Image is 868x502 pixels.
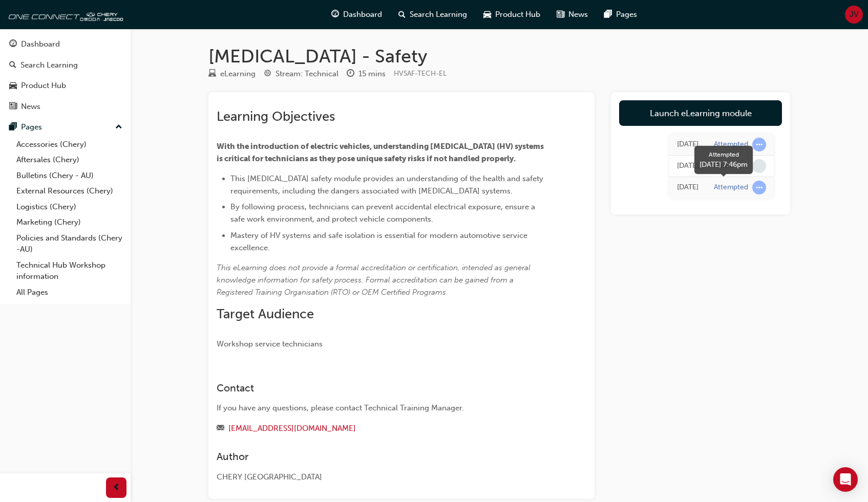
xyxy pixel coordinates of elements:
[217,402,549,414] div: If you have any questions, please contact Technical Training Manager.
[12,152,126,168] a: Aftersales (Chery)
[5,4,123,25] img: oneconnect
[557,8,564,21] span: news-icon
[483,8,491,21] span: car-icon
[230,202,537,224] span: By following process, technicians can prevent accidental electrical exposure, ensure a safe work ...
[9,81,17,91] span: car-icon
[115,121,122,134] span: up-icon
[619,100,782,126] a: Launch eLearning module
[343,9,382,20] span: Dashboard
[604,8,612,21] span: pages-icon
[677,182,698,193] div: Sat Aug 23 2025 19:46:18 GMT+0800 (Australian Western Standard Time)
[208,68,256,80] div: Type
[752,181,766,194] span: learningRecordVerb_ATTEMPT-icon
[12,230,126,257] a: Policies and Standards (Chery -AU)
[347,70,354,79] span: clock-icon
[410,9,467,20] span: Search Learning
[495,9,540,20] span: Product Hub
[217,424,224,433] span: email-icon
[4,35,126,54] a: Dashboard
[220,68,256,80] div: eLearning
[217,108,335,124] span: Learning Objectives
[264,70,271,79] span: target-icon
[21,38,60,50] div: Dashboard
[616,9,637,20] span: Pages
[568,9,588,20] span: News
[714,140,748,149] div: Attempted
[12,285,126,300] a: All Pages
[217,471,549,483] div: CHERY [GEOGRAPHIC_DATA]
[12,137,126,152] a: Accessories (Chery)
[4,118,126,137] button: Pages
[12,168,126,184] a: Bulletins (Chery - AU)
[752,159,766,173] span: learningRecordVerb_NONE-icon
[21,121,42,133] div: Pages
[548,4,596,25] a: news-iconNews
[21,101,40,113] div: News
[20,59,78,71] div: Search Learning
[12,183,126,199] a: External Resources (Chery)
[850,9,858,20] span: JV
[230,174,545,195] span: This [MEDICAL_DATA] safety module provides an understanding of the health and safety requirements...
[398,8,406,21] span: search-icon
[217,422,549,435] div: Email
[331,8,339,21] span: guage-icon
[347,68,386,80] div: Duration
[390,4,475,25] a: search-iconSearch Learning
[4,56,126,75] a: Search Learning
[700,159,748,170] div: [DATE] 7:46pm
[217,306,314,322] span: Target Audience
[677,139,698,150] div: Sat Aug 23 2025 22:35:47 GMT+0800 (Australian Western Standard Time)
[4,76,126,95] a: Product Hub
[9,40,17,49] span: guage-icon
[208,45,790,68] h1: [MEDICAL_DATA] - Safety
[208,70,216,79] span: learningResourceType_ELEARNING-icon
[4,97,126,116] a: News
[9,123,17,132] span: pages-icon
[9,102,17,112] span: news-icon
[21,80,66,92] div: Product Hub
[833,467,858,492] div: Open Intercom Messenger
[394,69,447,78] span: Learning resource code
[276,68,338,80] div: Stream: Technical
[230,231,530,252] span: Mastery of HV systems and safe isolation is essential for modern automotive service excellence.
[714,183,748,192] div: Attempted
[217,263,533,297] span: This eLearning does not provide a formal accreditation or certification, intended as general know...
[358,68,386,80] div: 15 mins
[12,257,126,285] a: Technical Hub Workshop information
[217,142,545,163] span: With the introduction of electric vehicles, understanding [MEDICAL_DATA] (HV) systems is critical...
[475,4,548,25] a: car-iconProduct Hub
[845,6,863,24] button: JV
[9,61,16,70] span: search-icon
[677,160,698,172] div: Sat Aug 23 2025 22:35:43 GMT+0800 (Australian Western Standard Time)
[12,214,126,230] a: Marketing (Chery)
[4,33,126,118] button: DashboardSearch LearningProduct HubNews
[700,150,748,159] div: Attempted
[323,4,390,25] a: guage-iconDashboard
[264,68,338,80] div: Stream
[596,4,645,25] a: pages-iconPages
[752,138,766,151] span: learningRecordVerb_ATTEMPT-icon
[217,382,549,394] h3: Contact
[228,424,356,433] a: [EMAIL_ADDRESS][DOMAIN_NAME]
[217,451,549,463] h3: Author
[113,482,120,494] span: prev-icon
[12,199,126,215] a: Logistics (Chery)
[217,339,323,348] span: Workshop service technicians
